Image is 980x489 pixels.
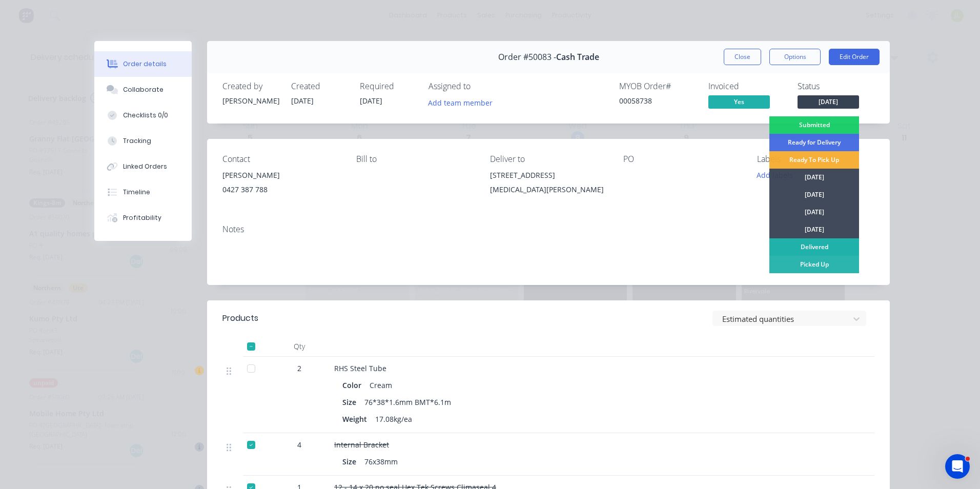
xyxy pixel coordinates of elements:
[222,168,340,201] div: [PERSON_NAME]0427 387 788
[222,225,874,234] div: Notes
[334,440,389,450] span: Internal Bracket
[360,81,416,91] div: Required
[123,162,167,171] div: Linked Orders
[623,154,741,164] div: PO
[222,312,258,324] div: Products
[222,168,340,182] div: [PERSON_NAME]
[490,168,607,197] div: [STREET_ADDRESS][MEDICAL_DATA][PERSON_NAME]
[757,154,874,164] div: Labels
[222,81,279,91] div: Created by
[123,59,167,69] div: Order details
[769,238,859,256] div: Delivered
[423,95,498,109] button: Add team member
[769,256,859,273] div: Picked Up
[498,52,556,62] span: Order #50083 -
[94,103,192,128] button: Checklists 0/0
[769,49,821,65] button: Options
[619,95,696,106] div: 00058738
[751,168,799,182] button: Add labels
[798,95,859,111] button: [DATE]
[769,116,859,134] div: Submitted
[291,96,314,106] span: [DATE]
[94,154,192,179] button: Linked Orders
[94,77,192,103] button: Collaborate
[94,128,192,154] button: Tracking
[297,363,301,374] span: 2
[123,213,161,222] div: Profitability
[769,203,859,221] div: [DATE]
[360,395,455,410] div: 76*38*1.6mm BMT*6.1m
[708,95,770,108] span: Yes
[490,168,607,201] div: [STREET_ADDRESS][MEDICAL_DATA][PERSON_NAME]
[94,51,192,77] button: Order details
[342,412,371,426] div: Weight
[945,454,970,479] iframe: Intercom live chat
[769,186,859,203] div: [DATE]
[360,454,402,469] div: 76x38mm
[123,111,168,120] div: Checklists 0/0
[428,95,498,109] button: Add team member
[490,154,607,164] div: Deliver to
[342,395,360,410] div: Size
[222,95,279,106] div: [PERSON_NAME]
[769,221,859,238] div: [DATE]
[365,378,396,393] div: Cream
[94,179,192,205] button: Timeline
[798,81,874,91] div: Status
[291,81,348,91] div: Created
[334,363,386,373] span: RHS Steel Tube
[724,49,761,65] button: Close
[708,81,785,91] div: Invoiced
[123,188,150,197] div: Timeline
[269,336,330,357] div: Qty
[769,151,859,169] div: Ready To Pick Up
[428,81,531,91] div: Assigned to
[371,412,416,426] div: 17.08kg/ea
[769,169,859,186] div: [DATE]
[342,454,360,469] div: Size
[297,439,301,450] span: 4
[123,85,164,94] div: Collaborate
[356,154,474,164] div: Bill to
[342,378,365,393] div: Color
[556,52,599,62] span: Cash Trade
[123,136,151,146] div: Tracking
[360,96,382,106] span: [DATE]
[222,182,340,197] div: 0427 387 788
[619,81,696,91] div: MYOB Order #
[769,134,859,151] div: Ready for Delivery
[94,205,192,231] button: Profitability
[798,95,859,108] span: [DATE]
[829,49,880,65] button: Edit Order
[222,154,340,164] div: Contact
